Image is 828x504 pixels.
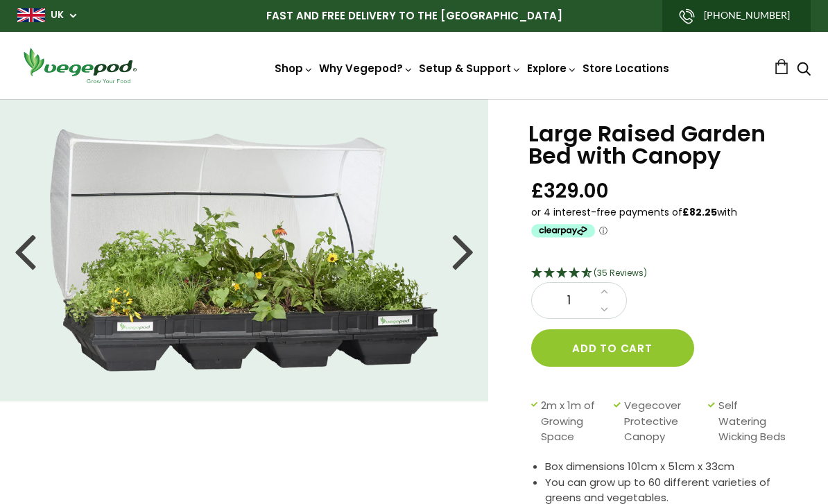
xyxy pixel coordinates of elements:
h1: Large Raised Garden Bed with Canopy [528,123,793,167]
img: Large Raised Garden Bed with Canopy [50,129,438,372]
span: Vegecover Protective Canopy [624,398,701,445]
button: Add to cart [531,329,694,367]
a: Setup & Support [419,61,521,76]
img: gb_large.png [17,8,45,22]
a: Explore [527,61,577,76]
a: Shop [275,61,313,76]
div: 4.69 Stars - 35 Reviews [531,265,793,283]
img: Vegepod [17,46,142,85]
span: £329.00 [531,178,609,204]
a: Search [797,63,811,78]
a: Decrease quantity by 1 [596,301,612,319]
a: UK [51,8,64,22]
span: 2m x 1m of Growing Space [541,398,607,445]
span: 1 [546,292,593,310]
a: Increase quantity by 1 [596,283,612,301]
a: Store Locations [583,61,669,76]
a: Why Vegepod? [319,61,413,76]
li: Box dimensions 101cm x 51cm x 33cm [545,459,793,475]
span: Self Watering Wicking Beds [718,398,786,445]
span: (35 Reviews) [594,267,647,279]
